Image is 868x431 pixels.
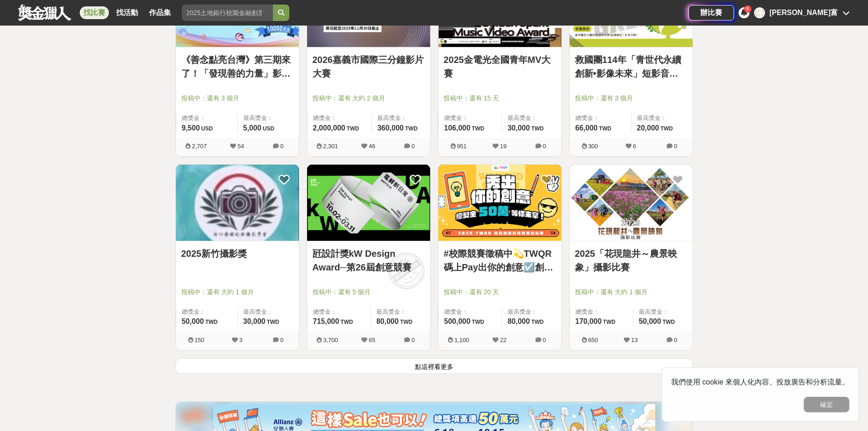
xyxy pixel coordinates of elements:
span: 0 [280,337,283,343]
span: 13 [631,337,637,343]
span: 最高獎金： [243,307,293,317]
a: Cover Image [176,165,299,241]
span: TWD [405,125,417,132]
span: 6 [633,143,636,150]
span: 5,000 [243,124,262,132]
span: TWD [531,319,544,325]
span: 投稿中：還有 大約 1 個月 [575,287,687,297]
a: #校際競賽徵稿中💫TWQR碼上Pay出你的創意☑️創意特Pay員徵召令🔥短影音、梗圖大賽開跑啦🤩 [444,247,556,274]
span: 80,000 [376,317,399,325]
span: 投稿中：還有 大約 1 個月 [181,287,293,297]
span: 總獎金： [313,114,366,123]
span: 最高獎金： [639,307,687,317]
span: 715,000 [313,317,339,325]
span: TWD [603,319,615,325]
span: TWD [472,125,484,132]
a: 救國團114年「青世代永續創新•影像未來」短影音比賽 [575,53,687,80]
span: 3 [239,337,242,343]
span: 總獎金： [444,114,496,123]
a: 辦比賽 [688,5,734,21]
span: TWD [599,125,611,132]
span: 2,301 [323,143,338,150]
span: 我們使用 cookie 來個人化內容、投放廣告和分析流量。 [671,378,849,386]
a: 找比賽 [80,6,109,19]
img: Cover Image [570,165,693,241]
a: 2025「花現龍井～農景映象」攝影比賽 [575,247,687,274]
span: 54 [237,143,244,150]
span: 投稿中：還有 3 個月 [181,93,293,103]
span: TWD [267,319,279,325]
span: 150 [195,337,205,343]
a: 作品集 [145,6,175,19]
span: TWD [531,125,544,132]
span: 投稿中：還有 15 天 [444,93,556,103]
span: 2,707 [192,143,207,150]
img: Cover Image [438,165,561,241]
a: Cover Image [307,165,430,241]
span: 0 [674,143,677,150]
span: TWD [205,319,217,325]
span: 3,700 [323,337,338,343]
a: Cover Image [570,165,693,241]
a: 2025新竹攝影獎 [181,247,293,260]
span: 300 [588,143,598,150]
img: Cover Image [176,165,299,241]
span: 最高獎金： [377,114,424,123]
span: TWD [660,125,673,132]
span: 總獎金： [182,114,232,123]
span: 22 [500,337,506,343]
span: 50,000 [182,317,204,325]
span: 0 [543,337,546,343]
span: 951 [457,143,467,150]
span: 0 [411,143,415,150]
span: 最高獎金： [243,114,293,123]
span: 投稿中：還有 20 天 [444,287,556,297]
span: 投稿中：還有 3 個月 [575,93,687,103]
span: TWD [347,125,359,132]
a: 找活動 [113,6,142,19]
span: TWD [472,319,484,325]
span: 最高獎金： [508,307,556,317]
span: TWD [400,319,412,325]
span: 投稿中：還有 5 個月 [313,287,425,297]
a: 2025金電光全國青年MV大賽 [444,53,556,80]
span: 19 [500,143,506,150]
img: Cover Image [307,165,430,241]
span: 80,000 [508,317,530,325]
span: 最高獎金： [637,114,687,123]
span: 20,000 [637,124,659,132]
span: 46 [369,143,375,150]
a: Cover Image [438,165,561,241]
span: 1,100 [454,337,469,343]
span: 總獎金： [575,307,627,317]
span: 170,000 [575,317,602,325]
span: 360,000 [377,124,404,132]
span: USD [263,125,274,132]
span: TWD [663,319,675,325]
button: 確定 [804,397,849,412]
span: 總獎金： [444,307,496,317]
a: 《善念點亮台灣》第三期來了！「發現善的⼒量」影片創作⼤賞獎 [181,53,293,80]
span: 30,000 [243,317,266,325]
span: 30,000 [508,124,530,132]
span: 總獎金： [182,307,232,317]
span: 投稿中：還有 大約 2 個月 [313,93,425,103]
span: 6 [746,6,749,11]
span: 總獎金： [575,114,626,123]
div: 王 [754,7,765,18]
span: 0 [411,337,415,343]
a: 瓩設計獎kW Design Award─第26屆創意競賽 [313,247,425,274]
span: 總獎金： [313,307,365,317]
input: 2025土地銀行校園金融創意挑戰賽：從你出發 開啟智慧金融新頁 [182,5,273,21]
span: 最高獎金： [376,307,425,317]
span: 50,000 [639,317,661,325]
span: 650 [588,337,598,343]
span: 0 [280,143,283,150]
span: 500,000 [444,317,471,325]
span: 9,500 [182,124,200,132]
span: 65 [369,337,375,343]
span: USD [201,125,213,132]
span: 106,000 [444,124,471,132]
span: 66,000 [575,124,598,132]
